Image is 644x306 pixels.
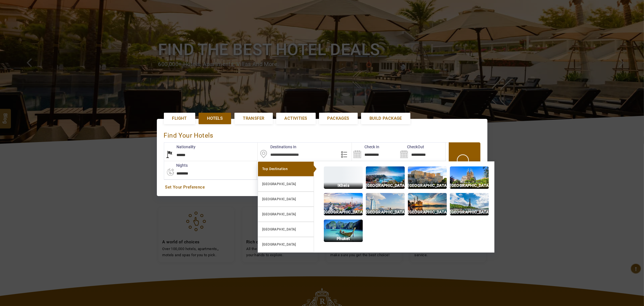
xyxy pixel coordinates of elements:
b: Top Destination [262,167,288,171]
b: [GEOGRAPHIC_DATA] [262,243,296,246]
a: Top Destination [258,161,314,176]
p: !Kheis [324,182,363,189]
img: img [408,166,447,189]
img: img [366,193,405,215]
b: [GEOGRAPHIC_DATA] [262,212,296,216]
label: CheckOut [399,144,424,150]
label: Rooms [257,163,282,168]
img: img [324,220,363,242]
a: Set Your Preference [165,184,479,190]
img: img [324,193,363,215]
b: [GEOGRAPHIC_DATA] [262,182,296,186]
img: img [324,166,363,189]
p: [GEOGRAPHIC_DATA] [366,182,405,189]
p: [GEOGRAPHIC_DATA] [324,209,363,215]
p: [GEOGRAPHIC_DATA] [450,182,489,189]
span: Activities [285,116,307,121]
label: nights [164,163,188,168]
p: Phuket [324,236,363,242]
span: Build Package [369,116,402,121]
img: img [408,193,447,215]
input: Search [399,143,445,161]
p: [GEOGRAPHIC_DATA] [408,182,447,189]
img: img [450,193,489,215]
a: Hotels [199,113,231,124]
img: img [366,166,405,189]
input: Search [352,143,399,161]
p: [GEOGRAPHIC_DATA] [450,209,489,215]
b: [GEOGRAPHIC_DATA] [262,197,296,201]
p: [GEOGRAPHIC_DATA] [366,209,405,215]
a: [GEOGRAPHIC_DATA] [258,192,314,207]
a: Transfer [234,113,273,124]
span: Transfer [243,116,264,121]
span: Hotels [207,116,223,121]
span: Flight [172,116,187,121]
b: [GEOGRAPHIC_DATA] [262,227,296,231]
label: Destinations In [258,144,296,150]
a: [GEOGRAPHIC_DATA] [258,207,314,222]
span: Packages [327,116,349,121]
p: [GEOGRAPHIC_DATA] [408,209,447,215]
a: [GEOGRAPHIC_DATA] [258,222,314,237]
label: Check In [352,144,379,150]
div: Find Your Hotels [164,126,480,142]
label: Nationality [164,144,196,150]
a: [GEOGRAPHIC_DATA] [258,237,314,252]
a: Build Package [361,113,410,124]
a: Flight [164,113,195,124]
img: img [450,166,489,189]
a: Packages [319,113,358,124]
a: [GEOGRAPHIC_DATA] [258,176,314,192]
a: Activities [276,113,316,124]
